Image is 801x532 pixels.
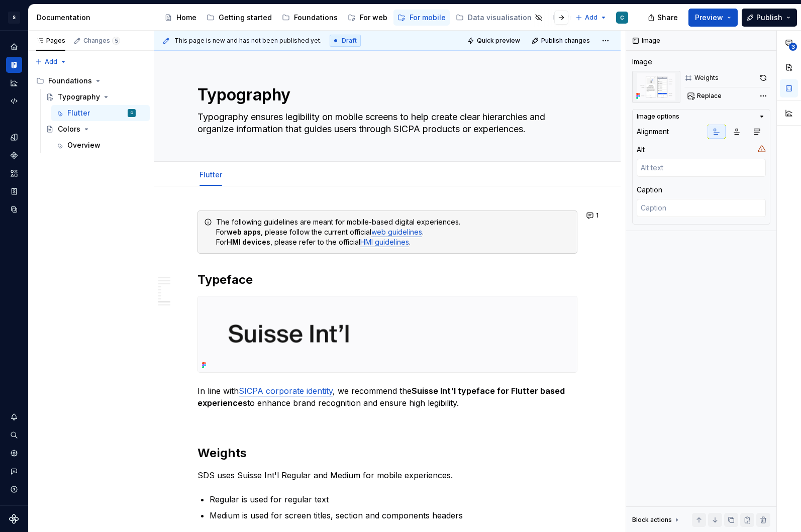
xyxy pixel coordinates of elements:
span: Publish [756,13,782,23]
div: Flutter [195,164,226,185]
a: FlutterC [51,105,150,121]
span: Draft [342,37,357,45]
button: Contact support [6,463,22,479]
a: HMI guidelines [360,238,409,246]
div: Image options [637,113,679,121]
span: Publish changes [541,37,590,45]
a: Design tokens [6,129,22,145]
div: Weights [694,74,719,82]
button: Image options [637,113,766,121]
div: C [131,108,133,118]
a: Getting started [203,10,276,26]
div: Foundations [294,13,338,23]
h2: Typeface [197,272,577,288]
div: Alignment [637,127,669,137]
div: Block actions [632,513,681,527]
button: Share [643,9,684,27]
div: Foundations [48,76,92,86]
div: Overview [67,140,101,150]
span: 5 [112,37,120,45]
button: Notifications [6,409,22,425]
p: Regular is used for regular text [210,493,577,505]
a: web guidelines [371,228,422,236]
button: Add [572,11,610,25]
strong: web apps [227,228,261,236]
a: Flutter [199,170,222,179]
button: S [2,7,26,28]
strong: Weights [197,446,247,460]
a: Settings [6,445,22,461]
span: 1 [596,211,598,220]
div: Flutter [67,108,90,118]
div: Storybook stories [6,183,22,199]
a: Data sources [6,201,22,218]
button: 1 [583,208,603,223]
a: For web [344,10,391,26]
button: Search ⌘K [6,427,22,443]
p: In line with , we recommend the to enhance brand recognition and ensure high legibility. [197,385,577,409]
a: SICPA corporate identity [239,386,333,396]
div: Changes [83,37,120,45]
div: C [620,14,624,22]
span: Replace [697,92,722,100]
a: Assets [6,165,22,181]
div: Foundations [32,73,150,89]
a: Typography [42,89,150,105]
div: Documentation [37,13,150,23]
a: Foundations [278,10,342,26]
textarea: Typography [195,83,575,107]
div: Colors [58,124,80,134]
div: Page tree [160,8,570,28]
div: Page tree [32,73,150,153]
span: Add [585,14,597,22]
span: Quick preview [477,37,520,45]
a: Home [160,10,201,26]
button: Add [32,55,70,69]
div: Image [632,57,652,67]
a: Documentation [6,57,22,73]
div: For web [360,13,387,23]
button: Publish [742,9,797,27]
button: Replace [684,89,726,103]
div: Typography [58,92,100,102]
a: For mobile [393,10,450,26]
div: Getting started [219,13,272,23]
div: Caption [637,185,662,195]
span: 3 [789,43,797,51]
span: This page is new and has not been published yet. [174,37,322,45]
a: Analytics [6,75,22,91]
a: Home [6,39,22,55]
p: SDS uses Suisse Int'l Regular and Medium for mobile experiences. [197,469,577,481]
div: Pages [36,37,65,45]
strong: HMI devices [227,238,270,246]
button: Preview [688,9,738,27]
div: For mobile [410,13,446,23]
a: Data visualisation [452,10,547,26]
div: Home [176,13,196,23]
a: Code automation [6,93,22,109]
div: Alt [637,145,645,155]
svg: Supernova Logo [9,514,19,524]
div: S [8,12,20,24]
span: Add [45,58,57,66]
button: Quick preview [464,34,525,48]
button: Publish changes [529,34,594,48]
p: Medium is used for screen titles, section and components headers [210,509,577,521]
span: Share [657,13,678,23]
a: Overview [51,137,150,153]
a: Components [6,147,22,163]
textarea: Typography ensures legibility on mobile screens to help create clear hierarchies and organize inf... [195,109,575,137]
